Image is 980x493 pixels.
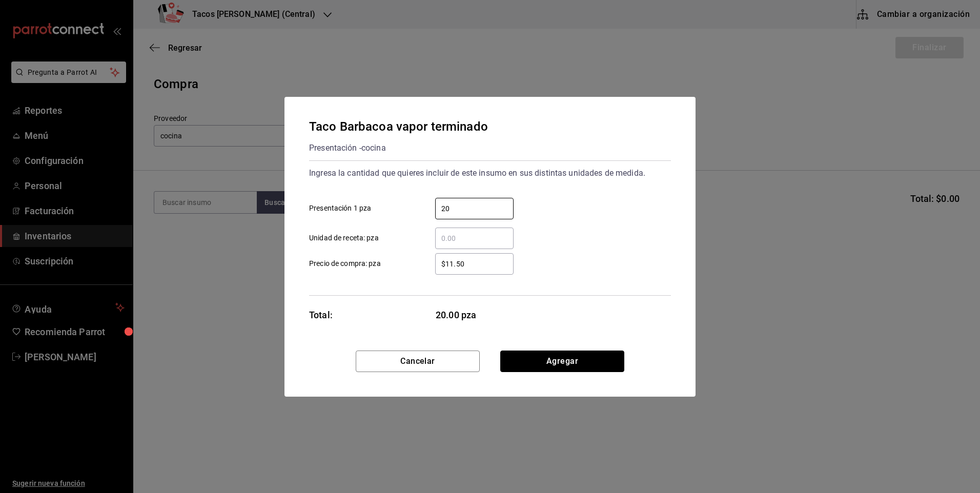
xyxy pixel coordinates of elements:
[435,202,514,215] input: Presentación 1 pza
[309,117,488,136] div: Taco Barbacoa vapor terminado
[309,308,333,322] div: Total:
[500,351,624,372] button: Agregar
[435,258,514,270] input: Precio de compra: pza
[309,165,671,181] div: Ingresa la cantidad que quieres incluir de este insumo en sus distintas unidades de medida.
[309,140,488,156] div: Presentación - cocina
[309,258,381,269] span: Precio de compra: pza
[435,232,514,244] input: Unidad de receta: pza
[356,351,480,372] button: Cancelar
[309,233,379,243] span: Unidad de receta: pza
[436,308,514,322] span: 20.00 pza
[309,203,371,214] span: Presentación 1 pza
